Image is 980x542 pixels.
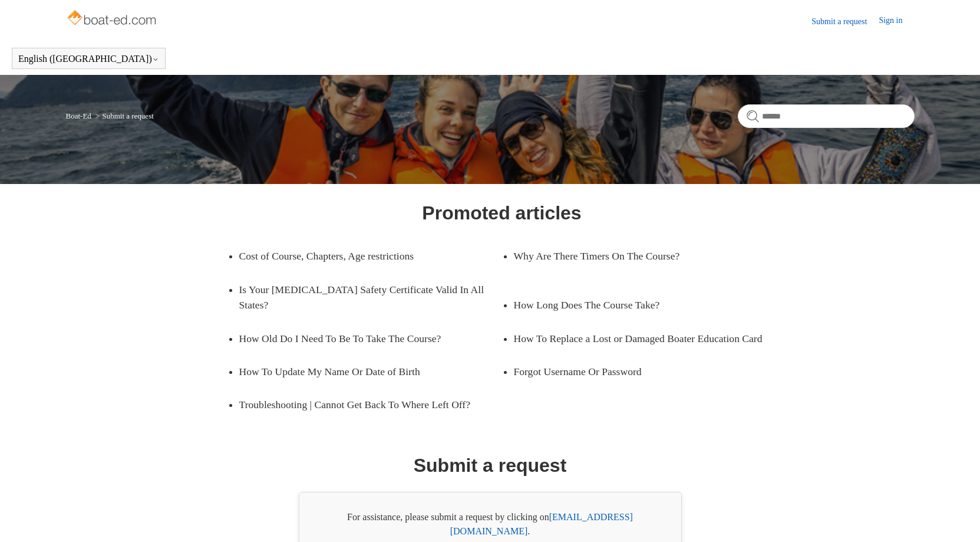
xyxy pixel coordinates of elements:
li: Boat-Ed [66,111,94,120]
a: Is Your [MEDICAL_DATA] Safety Certificate Valid In All States? [239,273,502,322]
h1: Submit a request [414,451,567,479]
button: English ([GEOGRAPHIC_DATA]) [18,54,159,64]
img: Boat-Ed Help Center home page [66,7,160,31]
a: How Old Do I Need To Be To Take The Course? [239,322,484,355]
a: Cost of Course, Chapters, Age restrictions [239,239,484,272]
a: Boat-Ed [66,111,91,120]
a: How To Update My Name Or Date of Birth [239,355,484,388]
a: Why Are There Timers On The Course? [514,239,759,272]
a: Troubleshooting | Cannot Get Back To Where Left Off? [239,388,502,421]
h1: Promoted articles [422,199,581,227]
a: How Long Does The Course Take? [514,288,759,321]
a: Sign in [879,14,914,28]
input: Search [738,104,915,128]
div: Live chat [941,502,971,533]
a: How To Replace a Lost or Damaged Boater Education Card [514,322,777,355]
a: Submit a request [811,15,879,28]
li: Submit a request [93,111,154,120]
a: Forgot Username Or Password [514,355,759,388]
